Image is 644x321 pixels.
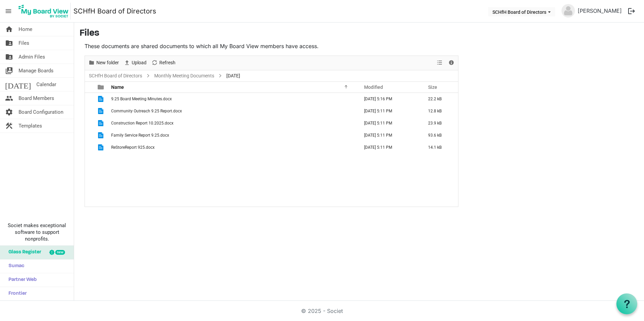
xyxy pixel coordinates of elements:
td: Community Outreach 9.25 Report.docx is template cell column header Name [109,105,357,117]
td: is template cell column header type [94,141,109,153]
span: Community Outreach 9.25 Report.docx [111,109,182,113]
a: [PERSON_NAME] [575,4,624,17]
a: My Board View Logo [17,3,73,20]
div: Upload [121,56,149,70]
td: checkbox [85,105,94,117]
span: Upload [131,59,147,67]
td: October 10, 2025 5:11 PM column header Modified [357,129,421,141]
td: is template cell column header type [94,117,109,129]
span: Modified [364,84,383,90]
button: SCHfH Board of Directors dropdownbutton [488,7,555,16]
a: © 2025 - Societ [301,308,343,314]
td: Construction Report 10.2025.docx is template cell column header Name [109,117,357,129]
td: 9.25 Board Meeting Minutes.docx is template cell column header Name [109,93,357,105]
span: folder_shared [5,36,13,50]
span: Board Configuration [19,105,63,119]
span: New folder [96,59,120,67]
span: Societ makes exceptional software to support nonprofits. [3,222,71,242]
span: Partner Web [5,273,37,287]
div: Refresh [149,56,178,70]
span: [DATE] [5,78,31,91]
td: Family Service Report 9.25.docx is template cell column header Name [109,129,357,141]
td: 14.1 kB is template cell column header Size [421,141,458,153]
span: Manage Boards [19,64,54,77]
span: switch_account [5,64,13,77]
td: is template cell column header type [94,105,109,117]
span: folder_shared [5,50,13,64]
span: settings [5,105,13,119]
span: Sumac [5,259,24,273]
span: 9.25 Board Meeting Minutes.docx [111,97,172,101]
td: checkbox [85,129,94,141]
div: new [55,250,65,255]
button: View dropdownbutton [436,59,444,67]
span: Name [111,84,124,90]
td: October 10, 2025 5:16 PM column header Modified [357,93,421,105]
div: Details [446,56,457,70]
span: Files [19,36,29,50]
td: checkbox [85,117,94,129]
a: SCHfH Board of Directors [73,4,156,18]
span: Admin Files [19,50,45,64]
a: SCHfH Board of Directors [88,72,143,80]
button: Upload [123,59,148,67]
div: New folder [86,56,121,70]
td: 93.6 kB is template cell column header Size [421,129,458,141]
td: checkbox [85,141,94,153]
h3: Files [79,28,639,39]
span: [DATE] [225,72,241,80]
td: is template cell column header type [94,93,109,105]
img: no-profile-picture.svg [561,4,575,17]
span: people [5,92,13,105]
span: Templates [19,119,42,133]
td: 22.2 kB is template cell column header Size [421,93,458,105]
span: Size [428,84,437,90]
a: Monthly Meeting Documents [153,72,216,80]
td: October 10, 2025 5:11 PM column header Modified [357,105,421,117]
td: 23.9 kB is template cell column header Size [421,117,458,129]
button: logout [624,4,639,18]
span: menu [2,5,15,17]
button: New folder [87,59,120,67]
span: Calendar [36,78,56,91]
p: These documents are shared documents to which all My Board View members have access. [85,42,458,50]
span: construction [5,119,13,133]
span: Frontier [5,287,27,300]
td: October 10, 2025 5:11 PM column header Modified [357,117,421,129]
span: Family Service Report 9.25.docx [111,133,169,138]
img: My Board View Logo [17,3,71,20]
div: View [434,56,446,70]
button: Details [447,59,456,67]
span: Glass Register [5,246,41,259]
button: Refresh [150,59,177,67]
span: Construction Report 10.2025.docx [111,121,173,126]
span: Home [19,23,32,36]
td: is template cell column header type [94,129,109,141]
td: October 10, 2025 5:11 PM column header Modified [357,141,421,153]
span: ReStoreReport 925.docx [111,145,155,150]
span: home [5,23,13,36]
td: ReStoreReport 925.docx is template cell column header Name [109,141,357,153]
span: Board Members [19,92,54,105]
td: checkbox [85,93,94,105]
td: 12.8 kB is template cell column header Size [421,105,458,117]
span: Refresh [159,59,176,67]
